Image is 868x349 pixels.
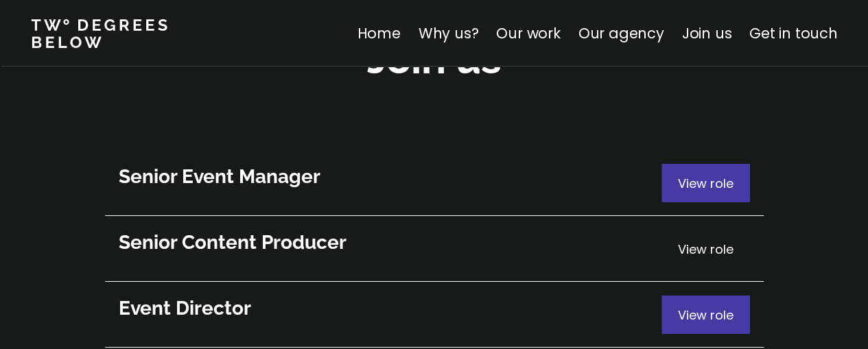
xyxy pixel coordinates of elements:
a: Why us? [418,23,478,43]
a: Home [357,23,400,43]
h3: Senior Event Manager [119,164,661,190]
a: Join us [681,23,731,43]
a: View role [105,150,764,216]
a: Our work [496,23,560,43]
h3: Event Director [119,296,661,322]
a: Our agency [578,23,664,43]
span: View role [678,175,734,192]
a: View role [105,282,764,348]
a: View role [105,216,764,282]
h3: Senior Content Producer [119,230,661,256]
span: View role [678,306,734,324]
a: Get in touch [749,23,837,43]
span: View role [678,241,734,258]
